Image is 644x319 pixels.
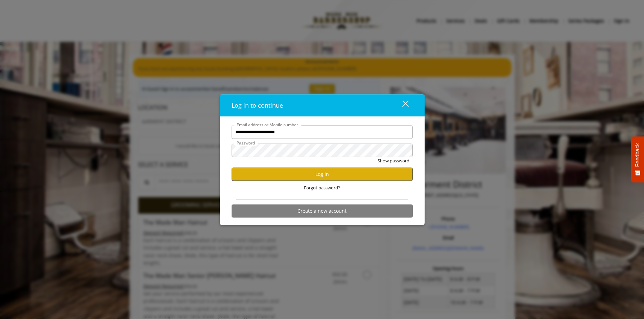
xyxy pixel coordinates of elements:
[395,100,408,110] div: close dialog
[232,167,413,181] button: Log in
[232,143,413,157] input: Password
[390,98,413,112] button: close dialog
[635,143,641,167] span: Feedback
[304,184,340,191] span: Forgot password?
[631,136,644,182] button: Feedback - Show survey
[232,204,413,217] button: Create a new account
[233,139,258,146] label: Password
[232,125,413,139] input: Email address or Mobile number
[232,101,283,109] span: Log in to continue
[378,157,409,164] button: Show password
[233,121,302,128] label: Email address or Mobile number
